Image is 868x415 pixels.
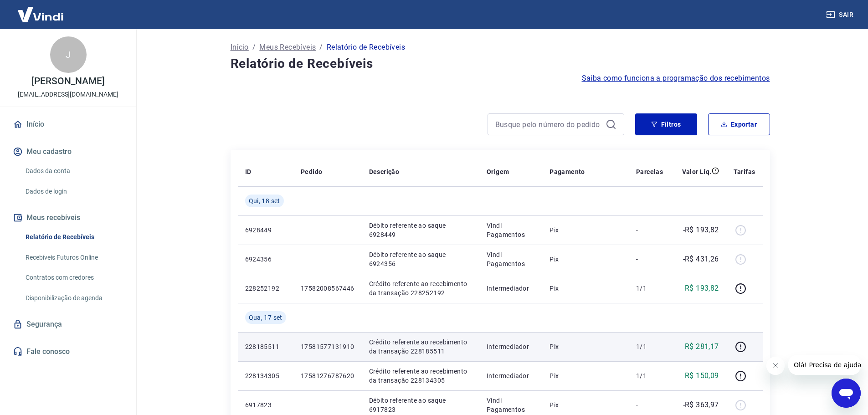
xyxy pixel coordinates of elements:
a: Início [11,114,125,134]
p: Vindi Pagamentos [487,250,535,268]
p: Tarifas [734,167,755,176]
p: Débito referente ao saque 6917823 [369,396,473,414]
a: Dados de login [22,182,125,201]
a: Fale conosco [11,342,125,362]
a: Relatório de Recebíveis [22,228,125,246]
p: - [636,255,663,264]
span: Olá! Precisa de ajuda? [5,6,77,14]
p: -R$ 431,26 [683,254,719,265]
a: Início [231,42,249,53]
button: Exportar [708,113,770,135]
a: Recebíveis Futuros Online [22,248,125,267]
h4: Relatório de Recebíveis [231,55,770,73]
p: Origem [487,167,509,176]
img: Vindi [11,0,70,28]
p: 1/1 [636,371,663,380]
p: - [636,225,663,235]
p: [PERSON_NAME] [31,77,104,86]
span: Qui, 18 set [249,196,280,205]
button: Meus recebíveis [11,208,125,228]
p: -R$ 363,97 [683,400,719,410]
p: Intermediador [487,284,535,293]
a: Segurança [11,314,125,334]
p: Pix [550,400,621,410]
p: 6917823 [245,400,286,410]
p: -R$ 193,82 [683,225,719,236]
a: Dados da conta [22,162,125,180]
p: Pix [550,225,621,235]
p: Descrição [369,167,400,176]
button: Meu cadastro [11,142,125,162]
p: Débito referente ao saque 6924356 [369,250,473,268]
p: Valor Líq. [682,167,712,176]
p: 17582008567446 [301,284,354,293]
p: Crédito referente ao recebimento da transação 228134305 [369,367,473,385]
a: Meus Recebíveis [259,42,316,53]
p: Pix [550,342,621,351]
iframe: Fechar mensagem [766,357,785,375]
iframe: Botão para abrir a janela de mensagens [832,379,861,408]
p: R$ 193,82 [685,283,719,294]
input: Busque pelo número do pedido [495,118,602,131]
p: Relatório de Recebíveis [327,42,405,53]
iframe: Mensagem da empresa [788,355,861,375]
span: Qua, 17 set [249,313,282,322]
p: 17581276787620 [301,371,354,380]
p: R$ 281,17 [685,341,719,352]
p: Débito referente ao saque 6928449 [369,221,473,239]
p: 17581577131910 [301,342,354,351]
p: ID [245,167,252,176]
p: Pix [550,371,621,380]
p: 228134305 [245,371,286,380]
p: - [636,400,663,410]
p: Crédito referente ao recebimento da transação 228185511 [369,338,473,356]
div: J [50,36,87,73]
a: Disponibilização de agenda [22,289,125,307]
p: 228185511 [245,342,286,351]
p: Pedido [301,167,322,176]
p: Vindi Pagamentos [487,221,535,239]
p: Crédito referente ao recebimento da transação 228252192 [369,279,473,297]
p: Parcelas [636,167,663,176]
p: [EMAIL_ADDRESS][DOMAIN_NAME] [18,90,118,99]
a: Contratos com credores [22,268,125,287]
p: Pix [550,284,621,293]
a: Saiba como funciona a programação dos recebimentos [582,73,770,84]
p: Pagamento [550,167,585,176]
p: 228252192 [245,284,286,293]
p: Pix [550,255,621,264]
p: Intermediador [487,342,535,351]
button: Sair [824,6,857,23]
p: / [252,42,256,53]
p: 1/1 [636,284,663,293]
p: R$ 150,09 [685,370,719,381]
p: Vindi Pagamentos [487,396,535,414]
p: 6924356 [245,255,286,264]
p: Intermediador [487,371,535,380]
button: Filtros [635,113,697,135]
p: 1/1 [636,342,663,351]
p: 6928449 [245,225,286,235]
p: / [319,42,323,53]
